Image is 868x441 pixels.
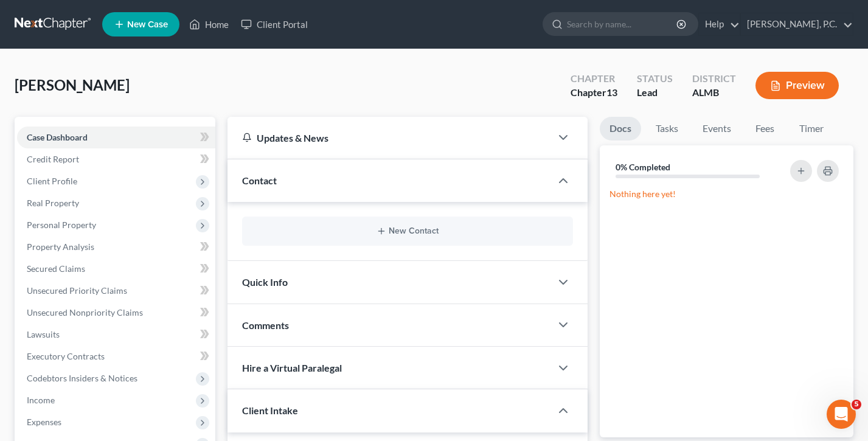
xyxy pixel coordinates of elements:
span: Client Intake [242,405,298,416]
span: Lawsuits [27,329,60,339]
span: Case Dashboard [27,132,88,142]
span: Expenses [27,417,61,427]
a: Unsecured Priority Claims [17,280,215,302]
div: Chapter [571,86,617,100]
span: Client Profile [27,176,77,186]
span: Secured Claims [27,263,85,274]
span: 13 [606,86,617,98]
a: Executory Contracts [17,346,215,367]
span: Personal Property [27,220,96,230]
span: Hire a Virtual Paralegal [242,362,342,373]
span: Credit Report [27,154,79,164]
div: District [692,72,736,86]
a: Events [693,117,741,141]
span: Contact [242,175,277,186]
span: Quick Info [242,276,288,288]
div: Chapter [571,72,617,86]
span: Executory Contracts [27,351,105,361]
a: Tasks [646,117,688,141]
span: Unsecured Priority Claims [27,285,127,296]
button: New Contact [252,226,563,236]
span: 5 [852,400,861,409]
a: Property Analysis [17,236,215,258]
span: Unsecured Nonpriority Claims [27,307,143,318]
span: [PERSON_NAME] [15,76,130,94]
p: Nothing here yet! [609,188,844,200]
a: Timer [790,117,833,141]
div: Status [637,72,673,86]
a: Secured Claims [17,258,215,280]
a: Docs [600,117,641,141]
span: Real Property [27,198,79,208]
a: Case Dashboard [17,127,215,148]
div: Updates & News [242,131,536,144]
a: Fees [746,117,785,141]
span: Codebtors Insiders & Notices [27,373,137,383]
button: Preview [755,72,839,99]
span: Comments [242,319,289,331]
div: ALMB [692,86,736,100]
a: Client Portal [235,13,314,35]
div: Lead [637,86,673,100]
span: Property Analysis [27,241,94,252]
span: New Case [127,20,168,29]
a: Credit Report [17,148,215,170]
a: Unsecured Nonpriority Claims [17,302,215,324]
a: Help [699,13,740,35]
span: Income [27,395,55,405]
strong: 0% Completed [616,162,670,172]
a: Home [183,13,235,35]
input: Search by name... [567,13,678,35]
a: Lawsuits [17,324,215,346]
a: [PERSON_NAME], P.C. [741,13,853,35]
iframe: Intercom live chat [827,400,856,429]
